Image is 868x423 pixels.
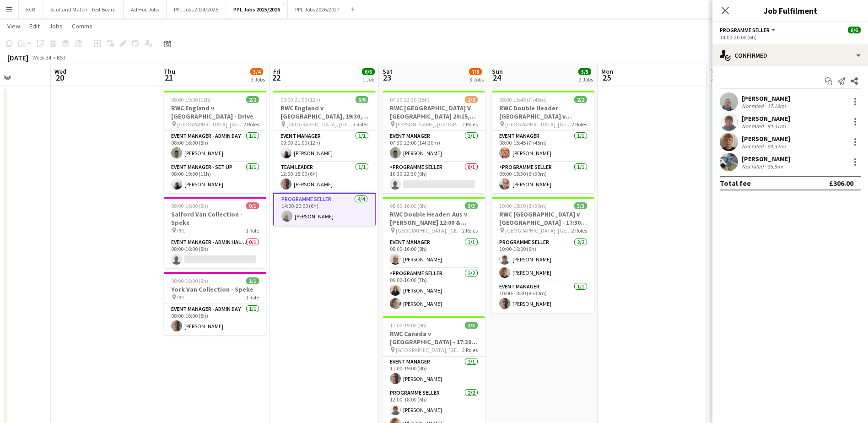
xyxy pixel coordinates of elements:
[720,27,777,33] button: Programme Seller
[383,330,485,346] h3: RWC Canada v [GEOGRAPHIC_DATA] - 17:30, [GEOGRAPHIC_DATA]
[4,20,24,32] a: View
[164,104,266,120] h3: RWC England v [GEOGRAPHIC_DATA] - Drive
[766,143,787,150] div: 84.32mi
[600,72,613,83] span: 25
[383,197,485,313] div: 08:00-16:00 (8h)3/3RWC Double Header: Aus v [PERSON_NAME] 12:00 & [PERSON_NAME] v Wal 14:45 - [GE...
[164,197,266,268] app-job-card: 08:00-16:00 (8h)0/1Salford Van Collection - Speke PPL1 RoleEvent Manager - Admin Half Day0/108:00...
[177,294,185,301] span: PPL
[462,121,478,128] span: 2 Roles
[246,227,259,234] span: 1 Role
[711,67,721,76] span: Tue
[383,104,485,120] h3: RWC [GEOGRAPHIC_DATA] V [GEOGRAPHIC_DATA] 20:15, [GEOGRAPHIC_DATA]
[45,20,66,32] a: Jobs
[383,162,485,193] app-card-role: Programme Seller0/116:30-22:30 (6h)
[164,131,266,162] app-card-role: Event Manager - Admin Day1/108:00-16:00 (8h)[PERSON_NAME]
[742,163,766,170] div: Not rated
[26,20,43,32] a: Edit
[246,202,259,209] span: 0/1
[171,96,211,103] span: 08:00-19:00 (11h)
[243,121,259,128] span: 2 Roles
[54,67,66,76] span: Wed
[742,123,766,130] div: Not rated
[362,68,375,75] span: 6/6
[574,96,587,103] span: 2/2
[492,197,594,313] div: 10:00-18:30 (8h30m)3/3RWC [GEOGRAPHIC_DATA] v [GEOGRAPHIC_DATA] - 17:30, [GEOGRAPHIC_DATA] [GEOGR...
[383,210,485,227] h3: RWC Double Header: Aus v [PERSON_NAME] 12:00 & [PERSON_NAME] v Wal 14:45 - [GEOGRAPHIC_DATA], [GE...
[396,347,462,353] span: [GEOGRAPHIC_DATA], [GEOGRAPHIC_DATA]
[766,103,787,109] div: 17.13mi
[164,210,266,227] h3: Salford Van Collection - Speke
[742,143,766,150] div: Not rated
[273,91,376,226] app-job-card: 09:00-21:00 (12h)6/6RWC England v [GEOGRAPHIC_DATA], 19:30, [GEOGRAPHIC_DATA] [GEOGRAPHIC_DATA], ...
[742,103,766,109] div: Not rated
[246,96,259,103] span: 2/2
[469,68,482,75] span: 7/8
[273,162,376,193] app-card-role: Team Leader1/112:00-18:00 (6h)[PERSON_NAME]
[505,227,571,234] span: [GEOGRAPHIC_DATA], [GEOGRAPHIC_DATA]
[574,202,587,209] span: 3/3
[742,114,790,123] div: [PERSON_NAME]
[465,322,478,329] span: 3/3
[49,22,63,30] span: Jobs
[273,131,376,162] app-card-role: Event Manager1/109:00-21:00 (12h)[PERSON_NAME]
[492,104,594,120] h3: RWC Double Header [GEOGRAPHIC_DATA] v [GEOGRAPHIC_DATA] 12:00 & [GEOGRAPHIC_DATA] v [GEOGRAPHIC_D...
[273,193,376,266] app-card-role: Programme Seller4/414:00-20:00 (6h)[PERSON_NAME][PERSON_NAME]
[280,96,320,103] span: 09:00-21:00 (12h)
[177,121,243,128] span: [GEOGRAPHIC_DATA], [GEOGRAPHIC_DATA]
[766,123,787,130] div: 84.31mi
[469,76,484,83] div: 3 Jobs
[499,202,547,209] span: 10:00-18:30 (8h30m)
[742,155,790,163] div: [PERSON_NAME]
[246,294,259,301] span: 1 Role
[396,121,462,128] span: [PERSON_NAME], [GEOGRAPHIC_DATA]
[712,44,868,66] div: Confirmed
[30,54,53,61] span: Week 34
[362,76,374,83] div: 1 Job
[848,27,861,33] span: 6/6
[383,67,393,76] span: Sat
[709,72,721,83] span: 26
[499,96,547,103] span: 08:00-15:45 (7h45m)
[286,121,353,128] span: [GEOGRAPHIC_DATA], [GEOGRAPHIC_DATA]
[57,54,66,61] div: BST
[171,202,208,209] span: 08:00-16:00 (8h)
[720,34,861,41] div: 14:00-20:00 (6h)
[164,285,266,293] h3: York Van Collection - Speke
[492,210,594,227] h3: RWC [GEOGRAPHIC_DATA] v [GEOGRAPHIC_DATA] - 17:30, [GEOGRAPHIC_DATA]
[571,227,587,234] span: 2 Roles
[273,67,280,76] span: Fri
[383,91,485,193] app-job-card: 07:30-22:30 (15h)1/2RWC [GEOGRAPHIC_DATA] V [GEOGRAPHIC_DATA] 20:15, [GEOGRAPHIC_DATA] [PERSON_NA...
[766,163,785,170] div: 86.9mi
[462,347,478,353] span: 2 Roles
[571,121,587,128] span: 2 Roles
[68,20,96,32] a: Comms
[720,179,751,188] div: Total fee
[72,22,92,30] span: Comms
[390,322,427,329] span: 11:00-19:00 (8h)
[177,227,185,234] span: PPL
[164,67,175,76] span: Thu
[720,27,770,33] span: Programme Seller
[492,91,594,193] app-job-card: 08:00-15:45 (7h45m)2/2RWC Double Header [GEOGRAPHIC_DATA] v [GEOGRAPHIC_DATA] 12:00 & [GEOGRAPHIC...
[19,0,43,18] button: ECB
[171,277,208,284] span: 08:00-16:00 (8h)
[601,67,613,76] span: Mon
[273,104,376,120] h3: RWC England v [GEOGRAPHIC_DATA], 19:30, [GEOGRAPHIC_DATA]
[465,96,478,103] span: 1/2
[492,131,594,162] app-card-role: Event Manager1/108:00-15:45 (7h45m)[PERSON_NAME]
[383,357,485,388] app-card-role: Event Manager1/111:00-19:00 (8h)[PERSON_NAME]
[164,91,266,193] app-job-card: 08:00-19:00 (11h)2/2RWC England v [GEOGRAPHIC_DATA] - Drive [GEOGRAPHIC_DATA], [GEOGRAPHIC_DATA]2...
[383,131,485,162] app-card-role: Event Manager1/107:30-22:00 (14h30m)[PERSON_NAME]
[742,94,790,103] div: [PERSON_NAME]
[246,277,259,284] span: 1/1
[390,96,430,103] span: 07:30-22:30 (15h)
[462,227,478,234] span: 2 Roles
[829,179,853,188] div: £306.00
[164,272,266,335] app-job-card: 08:00-16:00 (8h)1/1York Van Collection - Speke PPL1 RoleEvent Manager - Admin Day1/108:00-16:00 (...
